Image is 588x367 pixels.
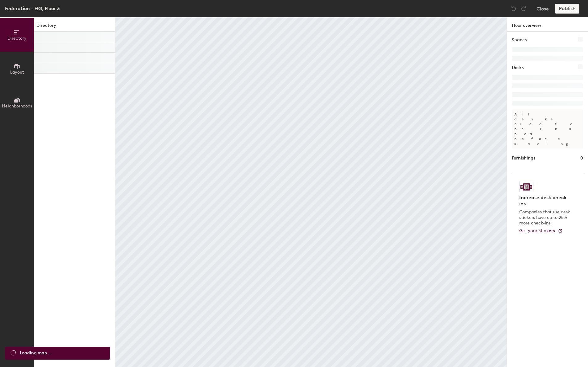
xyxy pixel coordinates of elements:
h1: Directory [34,22,115,32]
h1: Floor overview [507,17,588,32]
h1: 0 [580,155,583,162]
h4: Increase desk check-ins [519,195,572,207]
p: Companies that use desk stickers have up to 25% more check-ins. [519,209,572,226]
span: Get your stickers [519,228,555,233]
div: Federation - HQ, Floor 3 [5,5,60,12]
span: Directory [7,36,27,41]
button: Close [537,4,549,14]
span: Neighborhoods [2,103,32,109]
h1: Desks [512,64,524,71]
h1: Furnishings [512,155,535,162]
a: Get your stickers [519,228,563,234]
p: All desks need to be in a pod before saving [512,109,583,149]
span: Loading map ... [20,350,52,357]
h1: Spaces [512,37,527,43]
img: Redo [520,6,527,12]
img: Sticker logo [519,182,533,192]
img: Undo [511,6,517,12]
canvas: Map [115,17,507,367]
span: Layout [10,70,24,75]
